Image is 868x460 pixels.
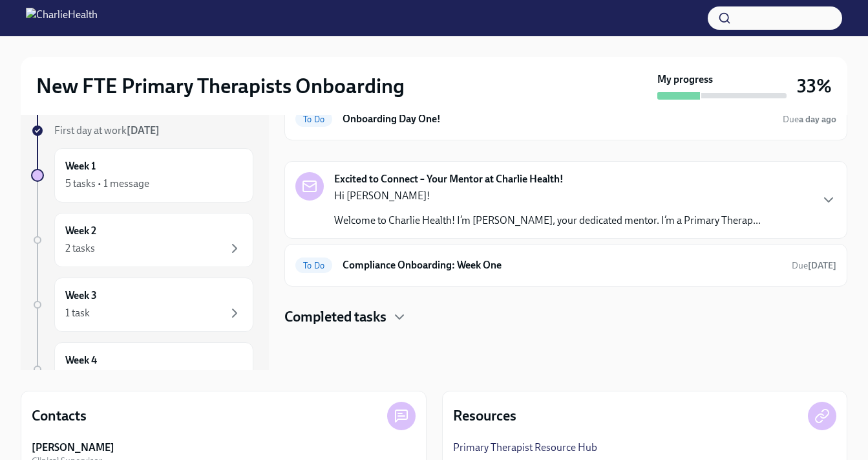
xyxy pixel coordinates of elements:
a: First day at work[DATE] [31,124,253,138]
a: To DoOnboarding Day One!Duea day ago [295,109,836,129]
h4: Completed tasks [284,307,386,327]
h2: New FTE Primary Therapists Onboarding [36,73,405,99]
span: Due [783,114,836,125]
h6: Week 3 [65,289,97,303]
h6: Week 2 [65,224,96,238]
span: To Do [295,115,332,124]
span: First day at work [54,124,160,137]
p: Welcome to Charlie Health! I’m [PERSON_NAME], your dedicated mentor. I’m a Primary Therap... [334,214,761,228]
p: Hi [PERSON_NAME]! [334,189,761,203]
div: Completed tasks [284,307,847,327]
h6: Onboarding Day One! [343,112,772,126]
a: To DoCompliance Onboarding: Week OneDue[DATE] [295,255,836,276]
strong: [PERSON_NAME] [32,441,114,455]
a: Primary Therapist Resource Hub [453,441,597,455]
strong: [DATE] [808,260,836,271]
a: Week 15 tasks • 1 message [31,148,253,203]
div: 2 tasks [65,241,95,256]
strong: a day ago [799,114,836,125]
strong: [DATE] [127,124,160,137]
div: 1 task [65,306,90,320]
span: To Do [295,261,332,270]
div: 5 tasks • 1 message [65,177,149,191]
a: Week 4 [31,342,253,397]
span: Due [792,260,836,271]
strong: My progress [657,72,713,87]
span: August 20th, 2025 07:00 [783,113,836,126]
h6: Compliance Onboarding: Week One [343,258,781,272]
a: Week 22 tasks [31,213,253,267]
span: August 24th, 2025 07:00 [792,259,836,272]
h4: Contacts [32,406,87,426]
a: Week 31 task [31,278,253,332]
h4: Resources [453,406,516,426]
h6: Week 1 [65,159,96,173]
img: CharlieHealth [26,8,98,28]
h6: Week 4 [65,353,97,367]
strong: Excited to Connect – Your Mentor at Charlie Health! [334,172,564,186]
h3: 33% [797,74,832,98]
